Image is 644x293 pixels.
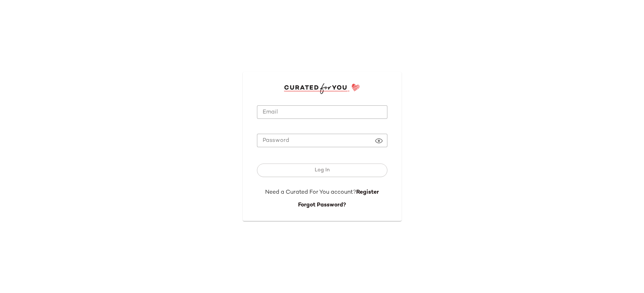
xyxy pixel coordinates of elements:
img: cfy_login_logo.DGdB1djN.svg [284,83,360,94]
a: Forgot Password? [298,202,346,208]
button: Log In [257,164,387,177]
a: Register [356,189,379,195]
span: Log In [314,167,330,173]
span: Need a Curated For You account? [265,189,356,195]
